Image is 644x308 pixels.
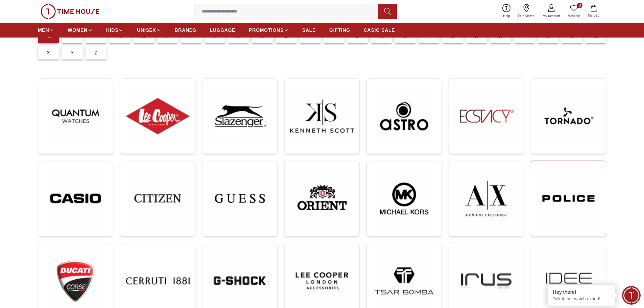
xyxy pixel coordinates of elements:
p: Y [71,49,74,56]
span: My Account [540,14,563,19]
span: WOMEN [68,27,88,33]
a: GIFTING [329,24,350,36]
img: ... [126,84,190,148]
img: ... [372,84,436,148]
p: X [47,49,50,56]
div: Hey there! [553,289,610,295]
a: PROMOTIONS [249,24,289,36]
span: CASIO SALE [364,27,395,33]
img: ... [454,166,518,231]
img: ... [290,166,354,231]
a: Our Stores [514,3,539,20]
span: PROMOTIONS [249,27,284,33]
a: UNISEX [137,24,161,36]
span: Our Stores [516,14,537,19]
a: SALE [302,24,316,36]
span: LUGGAGE [210,27,236,33]
img: ... [536,84,600,148]
a: KIDS [106,24,123,36]
img: ... [44,166,108,231]
a: WOMEN [68,24,93,36]
button: My Bag [584,3,603,19]
span: SALE [302,27,316,33]
img: ... [44,84,108,148]
img: ... [126,166,190,230]
img: ... [41,4,99,19]
span: MEN [38,27,49,33]
p: Z [95,49,98,56]
div: Chat Widget [622,286,641,305]
img: ... [208,166,272,231]
span: BRANDS [175,27,196,33]
p: Talk to our watch expert! [553,296,610,302]
span: Help [500,14,513,19]
img: ... [454,84,518,148]
a: MEN [38,24,54,36]
span: Wishlist [566,14,582,19]
span: GIFTING [329,27,350,33]
img: ... [536,166,600,231]
span: KIDS [106,27,118,33]
img: ... [372,166,436,231]
a: LUGGAGE [210,24,236,36]
a: BRANDS [175,24,196,36]
a: CASIO SALE [364,24,395,36]
span: My Bag [585,13,602,18]
img: ... [290,84,354,148]
a: 0Wishlist [564,3,584,20]
img: ... [208,84,272,148]
span: UNISEX [137,27,156,33]
a: Help [499,3,514,20]
span: 0 [577,3,582,8]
